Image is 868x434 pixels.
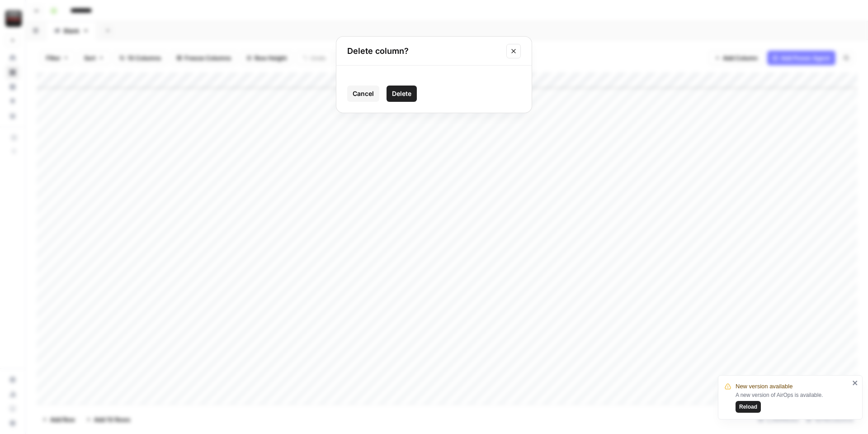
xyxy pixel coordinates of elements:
span: New version available [736,382,793,391]
span: Cancel [353,89,374,98]
button: Close modal [506,44,521,58]
span: Delete [392,89,411,98]
button: close [852,379,859,386]
span: Reload [739,403,757,411]
button: Cancel [347,86,379,102]
button: Reload [736,401,761,413]
button: Delete [387,86,417,102]
div: A new version of AirOps is available. [736,391,849,413]
h2: Delete column? [347,45,501,57]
